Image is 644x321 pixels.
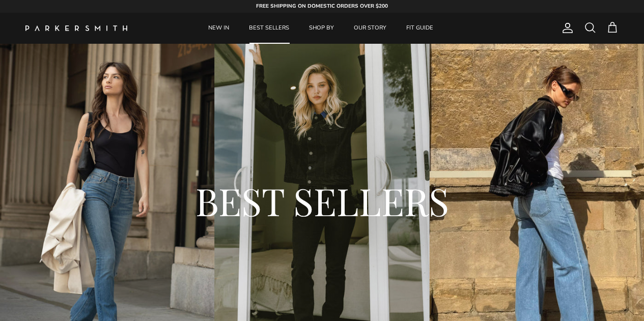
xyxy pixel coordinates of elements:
[345,13,396,44] a: OUR STORY
[25,25,127,31] img: Parker Smith
[557,22,574,34] a: Account
[256,3,388,10] strong: FREE SHIPPING ON DOMESTIC ORDERS OVER $200
[397,13,442,44] a: FIT GUIDE
[152,13,490,44] div: Primary
[240,13,298,44] a: BEST SELLERS
[199,13,238,44] a: NEW IN
[56,177,588,225] h2: BEST SELLERS
[300,13,343,44] a: SHOP BY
